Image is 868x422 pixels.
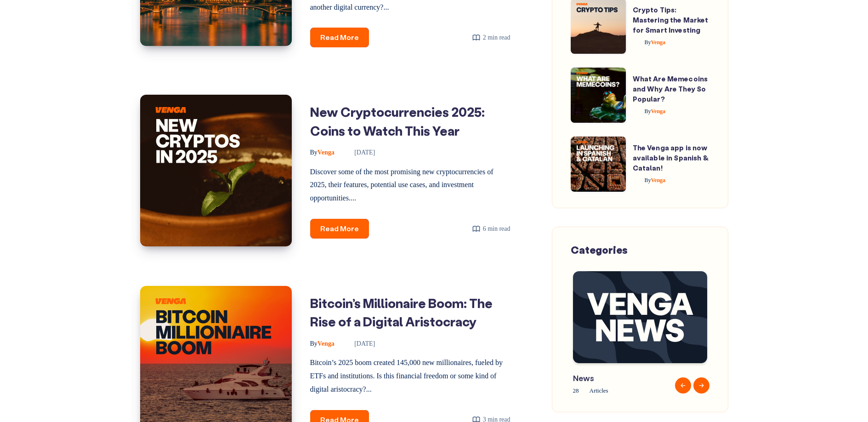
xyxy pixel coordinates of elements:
time: [DATE] [341,149,375,156]
p: Bitcoin’s 2025 boom created 145,000 new millionaires, fueled by ETFs and institutions. Is this fi... [310,356,511,396]
div: 2 min read [472,32,511,43]
a: Read More [310,219,369,239]
span: Venga [645,39,666,46]
a: The Venga app is now available in Spanish & Catalan! [633,143,709,172]
a: Crypto Tips: Mastering the Market for Smart Investing [633,5,709,34]
a: ByVenga [633,108,666,114]
a: Read More [310,28,369,47]
a: ByVenga [310,340,336,347]
a: ByVenga [310,149,336,156]
a: ByVenga [633,39,666,46]
button: Next [693,377,709,393]
span: By [310,149,318,156]
span: By [645,108,651,114]
time: [DATE] [341,340,375,347]
span: News [573,372,658,384]
p: Discover some of the most promising new cryptocurrencies of 2025, their features, potential use c... [310,165,511,205]
span: Venga [310,149,335,156]
span: Venga [645,108,666,114]
a: New Cryptocurrencies 2025: Coins to Watch This Year [310,103,485,139]
div: 6 min read [472,223,511,234]
button: Previous [675,377,691,393]
span: 28 Articles [573,385,658,396]
span: By [310,340,318,347]
span: Venga [645,177,666,183]
span: By [645,177,651,183]
a: ByVenga [633,177,666,183]
a: Bitcoin’s Millionaire Boom: The Rise of a Digital Aristocracy [310,295,493,330]
span: By [645,39,651,46]
a: What Are Memecoins and Why Are They So Popular? [633,74,708,103]
span: Venga [310,340,335,347]
img: Image of: New Cryptocurrencies 2025: Coins to Watch This Year [140,95,292,246]
img: Blog-Tag-Cover---Venga-News.png [573,271,707,363]
span: Categories [571,243,628,257]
